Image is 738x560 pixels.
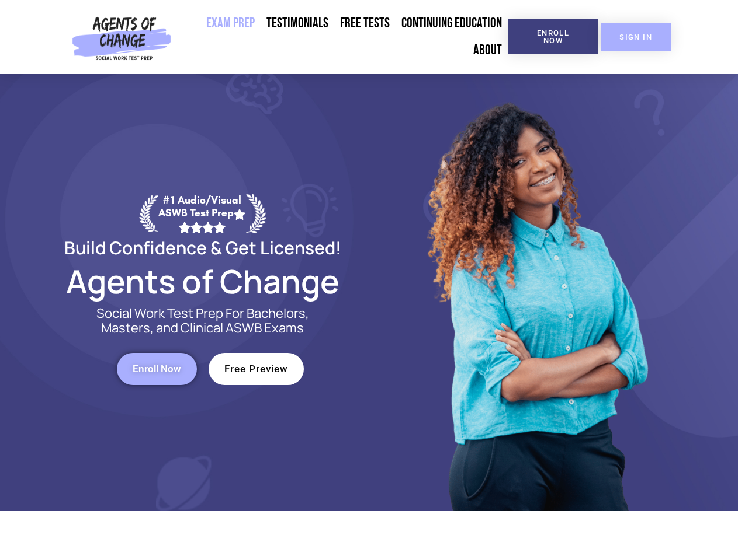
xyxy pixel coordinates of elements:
[83,306,323,335] p: Social Work Test Prep For Bachelors, Masters, and Clinical ASWB Exams
[261,10,334,37] a: Testimonials
[467,37,508,64] a: About
[158,194,246,233] div: #1 Audio/Visual ASWB Test Prep
[419,73,653,511] img: Website Image 1 (1)
[334,10,396,37] a: Free Tests
[396,10,508,37] a: Continuing Education
[36,268,369,295] h2: Agents of Change
[224,364,288,374] span: Free Preview
[601,23,671,51] a: SIGN IN
[508,19,598,54] a: Enroll Now
[209,353,304,385] a: Free Preview
[36,239,369,256] h2: Build Confidence & Get Licensed!
[117,353,197,385] a: Enroll Now
[133,364,181,374] span: Enroll Now
[200,10,261,37] a: Exam Prep
[176,10,508,64] nav: Menu
[526,29,580,44] span: Enroll Now
[619,33,652,41] span: SIGN IN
